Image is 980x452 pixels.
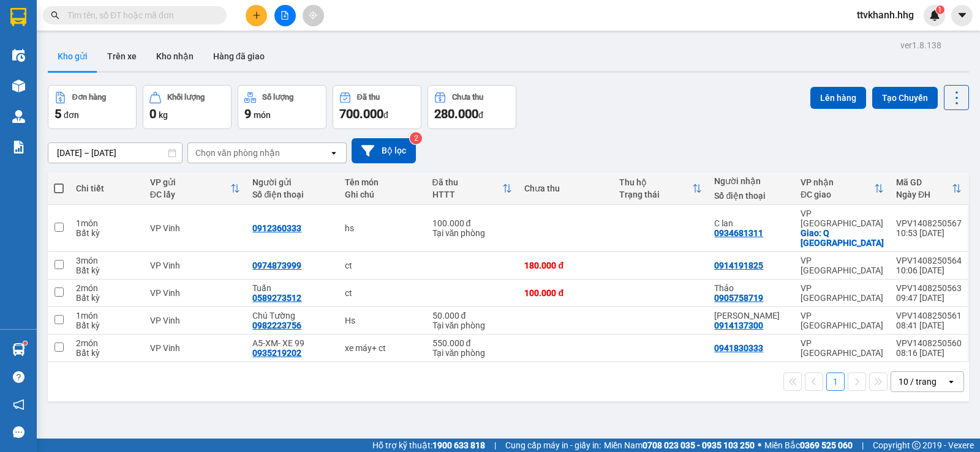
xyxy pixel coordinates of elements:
img: icon-new-feature [929,10,940,21]
div: 0982223756 [252,320,301,330]
button: Bộ lọc [352,138,416,163]
div: 100.000 đ [432,218,513,228]
div: VP nhận [801,177,874,187]
input: Select a date range. [48,143,182,163]
span: message [13,426,24,438]
div: A5-XM- XE 99 [252,338,333,348]
div: ct [345,288,420,298]
div: VP Vinh [150,343,241,353]
div: 2 món [76,283,138,293]
button: Kho nhận [146,42,203,71]
img: solution-icon [12,141,25,154]
span: 5 [55,106,61,121]
button: aim [303,5,324,26]
span: copyright [912,441,921,450]
div: 3 món [76,256,138,265]
strong: 0708 023 035 - 0935 103 250 [643,440,755,450]
img: logo-vxr [10,8,26,26]
th: Toggle SortBy [890,172,968,205]
th: Toggle SortBy [144,172,247,205]
th: Toggle SortBy [426,172,519,205]
span: ⚪️ [758,443,761,448]
span: đ [478,110,483,120]
div: Thu hộ [619,177,692,187]
div: 1 món [76,311,138,320]
button: plus [246,5,267,26]
div: hs [345,223,420,233]
div: 550.000 đ [432,338,513,348]
span: Miền Nam [604,439,755,452]
div: 180.000 đ [524,261,607,270]
span: search [51,11,59,20]
div: 0934681311 [714,228,763,238]
div: VPV1408250563 [896,283,962,293]
div: 08:41 [DATE] [896,320,962,330]
span: 9 [244,106,251,121]
div: Hs [345,316,420,325]
div: Tên món [345,177,420,187]
div: VP [GEOGRAPHIC_DATA] [801,209,884,228]
div: Tại văn phòng [432,228,513,238]
span: đơn [64,110,79,120]
span: | [494,439,496,452]
div: Giao: Q hải châu [801,228,884,248]
div: Đơn hàng [72,93,106,102]
span: món [254,110,271,120]
button: caret-down [951,5,973,26]
th: Toggle SortBy [613,172,708,205]
div: 0914137300 [714,320,763,330]
span: Miền Bắc [764,439,853,452]
div: VP [GEOGRAPHIC_DATA] [801,338,884,358]
button: 1 [826,372,845,391]
div: Tại văn phòng [432,320,513,330]
div: Tuấn [252,283,333,293]
span: kg [159,110,168,120]
div: 100.000 đ [524,288,607,298]
div: xe máy+ ct [345,343,420,353]
div: VP Vinh [150,261,241,270]
button: Khối lượng0kg [143,85,232,129]
div: Chi tiết [76,183,138,193]
button: Chưa thu280.000đ [428,85,516,129]
div: VPV1408250564 [896,256,962,265]
span: đ [383,110,388,120]
div: VP Vinh [150,288,241,298]
div: 2 món [76,338,138,348]
div: VP [GEOGRAPHIC_DATA] [801,283,884,303]
button: Đã thu700.000đ [333,85,421,129]
div: Số lượng [262,93,293,102]
div: Ghi chú [345,190,420,199]
div: Mã GD [896,177,952,187]
div: Bất kỳ [76,348,138,358]
button: Tạo Chuyến [872,87,938,109]
div: Chú Tường [252,311,333,320]
button: Lên hàng [810,87,866,109]
sup: 1 [23,341,27,345]
div: 10 / trang [899,376,937,388]
div: Chọn văn phòng nhận [195,147,280,159]
div: 0914191825 [714,261,763,270]
div: Tại văn phòng [432,348,513,358]
button: Đơn hàng5đơn [48,85,137,129]
div: 0905758719 [714,293,763,303]
div: Đã thu [432,177,503,187]
div: Số điện thoại [252,190,333,199]
img: warehouse-icon [12,343,25,356]
button: Kho gửi [48,42,97,71]
img: warehouse-icon [12,110,25,123]
svg: open [329,148,339,158]
span: question-circle [13,371,24,383]
div: Người gửi [252,177,333,187]
div: VP [GEOGRAPHIC_DATA] [801,311,884,330]
div: Khối lượng [167,93,205,102]
span: 1 [938,6,942,14]
div: 1 món [76,218,138,228]
span: 700.000 [339,106,383,121]
div: Đã thu [357,93,380,102]
span: Hỗ trợ kỹ thuật: [372,439,485,452]
div: Chưa thu [524,183,607,193]
div: VPV1408250560 [896,338,962,348]
img: warehouse-icon [12,49,25,62]
div: Ngày ĐH [896,190,952,199]
input: Tìm tên, số ĐT hoặc mã đơn [67,9,212,22]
